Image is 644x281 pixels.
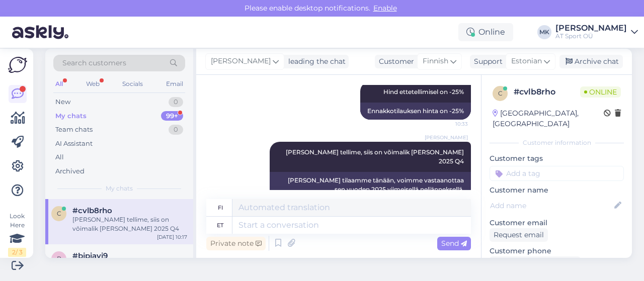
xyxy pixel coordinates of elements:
div: Support [470,56,503,67]
div: [DATE] 10:17 [157,233,187,241]
div: [PERSON_NAME] [555,24,627,32]
div: fi [218,199,223,216]
span: b [57,255,61,262]
span: Search customers [62,58,126,68]
div: Customer information [490,138,624,147]
span: Send [441,239,467,248]
div: All [53,77,65,90]
div: New [55,97,70,107]
span: Finnish [423,56,448,67]
div: 0 [169,125,183,135]
span: My chats [106,184,133,193]
div: Web [84,77,102,90]
div: Socials [120,77,145,90]
div: AT Sport OÜ [555,32,627,40]
div: Archive chat [559,55,623,68]
div: 0 [169,97,183,107]
div: # cvlb8rho [514,86,580,98]
div: [PERSON_NAME] tellime, siis on võimalik [PERSON_NAME] 2025 Q4 [72,215,187,233]
span: Hind ettetellimisel on -25% [383,88,464,96]
span: [PERSON_NAME] tellime, siis on võimalik [PERSON_NAME] 2025 Q4 [286,148,465,165]
div: Look Here [8,212,26,257]
div: All [55,152,64,162]
p: Customer name [490,185,624,196]
div: My chats [55,111,87,121]
span: #bjpiavi9 [72,251,108,260]
span: [PERSON_NAME] [211,56,271,67]
span: 10:33 [430,120,468,128]
span: Estonian [511,56,542,67]
a: [PERSON_NAME]AT Sport OÜ [555,24,638,40]
p: Customer email [490,218,624,228]
span: [PERSON_NAME] [425,134,468,141]
div: 99+ [161,111,183,121]
div: 2 / 3 [8,248,26,257]
span: Enable [370,4,400,13]
div: MK [537,25,551,39]
p: Customer phone [490,246,624,256]
div: Request phone number [490,256,581,270]
img: Askly Logo [8,57,27,73]
div: Request email [490,228,548,242]
div: Archived [55,166,85,176]
div: AI Assistant [55,139,93,149]
div: Online [458,23,513,41]
span: c [498,89,503,97]
span: c [57,210,61,217]
div: Private note [206,237,266,250]
input: Add name [490,200,612,211]
p: Customer tags [490,153,624,164]
div: [GEOGRAPHIC_DATA], [GEOGRAPHIC_DATA] [493,108,604,129]
div: Email [164,77,185,90]
div: Customer [375,56,414,67]
div: Ennakkotilauksen hinta on -25% [360,103,471,120]
div: leading the chat [284,56,346,67]
span: #cvlb8rho [72,206,112,215]
input: Add a tag [490,166,624,181]
div: [PERSON_NAME] tilaamme tänään, voimme vastaanottaa sen vuoden 2025 viimeisellä neljänneksellä. [270,172,471,198]
div: et [217,217,223,234]
div: Team chats [55,125,93,135]
span: Online [580,86,621,98]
